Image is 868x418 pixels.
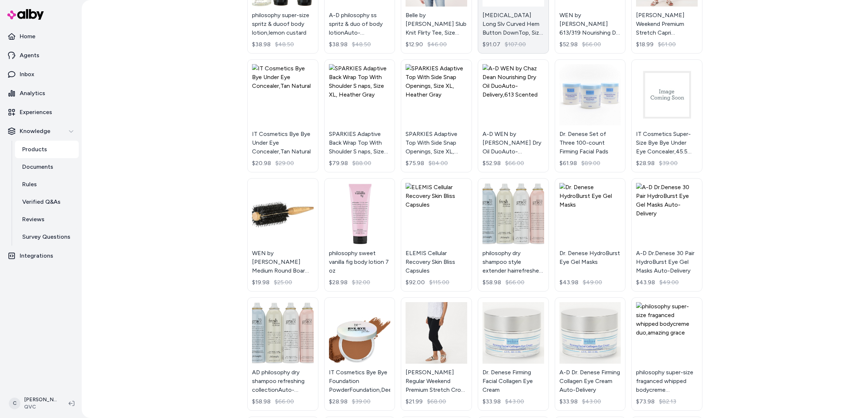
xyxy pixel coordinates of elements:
a: Home [3,28,79,45]
a: Dr. Denese Set of Three 100-count Firming Facial PadsDr. Denese Set of Three 100-count Firming Fa... [555,59,626,173]
p: Verified Q&As [22,198,61,206]
a: SPARKIES Adaptive Back Wrap Top With Shoulder S naps, Size XL, Heather GraySPARKIES Adaptive Back... [324,59,395,173]
p: Documents [22,163,53,171]
a: Rules [15,176,79,193]
a: Dr. Denese HydroBurst Eye Gel MasksDr. Denese HydroBurst Eye Gel Masks$43.98$49.00 [555,178,626,292]
p: Integrations [20,251,53,260]
a: Susan Graver Regular Weekend Premium Stretch Crop Pants, Size Medium, Black[PERSON_NAME] Regular ... [401,297,472,411]
a: Reviews [15,211,79,228]
p: Products [22,145,47,154]
a: Survey Questions [15,228,79,246]
a: Experiences [3,103,79,121]
p: Knowledge [20,127,50,136]
button: Knowledge [3,122,79,140]
p: Survey Questions [22,233,70,241]
a: A-D Dr.Denese 30 Pair HydroBurst Eye Gel Masks Auto-DeliveryA-D Dr.Denese 30 Pair HydroBurst Eye ... [631,178,702,292]
a: A-D Dr. Denese Firming Collagen Eye Cream Auto-DeliveryA-D Dr. Denese Firming Collagen Eye Cream ... [555,297,626,411]
span: C [9,398,20,409]
a: philosophy super-size fraganced whipped bodycreme duo,amazing gracephilosophy super-size fragance... [631,297,702,411]
p: Analytics [20,89,45,98]
a: Documents [15,158,79,176]
p: [PERSON_NAME] [24,396,57,403]
a: philosophy dry shampoo style extender hairrefresher 4pcphilosophy dry shampoo style extender hair... [478,178,549,292]
a: Dr. Denese Firming Facial Collagen Eye CreamDr. Denese Firming Facial Collagen Eye Cream$33.98$43.00 [478,297,549,411]
p: Home [20,32,35,41]
a: Inbox [3,66,79,83]
p: Experiences [20,108,52,117]
a: IT Cosmetics Bye Bye Foundation PowderFoundation,DeepIT Cosmetics Bye Bye Foundation PowderFounda... [324,297,395,411]
a: Verified Q&As [15,193,79,211]
a: IT Cosmetics Bye Bye Under Eye Concealer,Tan NaturalIT Cosmetics Bye Bye Under Eye Concealer,Tan ... [247,59,318,173]
p: Rules [22,180,37,189]
p: Agents [20,51,39,60]
a: Integrations [3,247,79,265]
img: alby Logo [7,9,44,20]
a: A-D WEN by Chaz Dean Nourishing Dry Oil DuoAuto-Delivery,613 ScentedA-D WEN by [PERSON_NAME] Dry ... [478,59,549,173]
a: AD philosophy dry shampoo refreshing collectionAuto-DeliveryAD philosophy dry shampoo refreshing ... [247,297,318,411]
p: Reviews [22,215,44,224]
button: C[PERSON_NAME]QVC [4,392,63,415]
a: WEN by Chaz Dean Medium Round Boar Bristle Brus hWEN by [PERSON_NAME] Medium Round Boar Bristle B... [247,178,318,292]
span: QVC [24,403,57,411]
a: IT Cosmetics Super-Size Bye Bye Under Eye Concealer,45.5 Deep EbonyIT Cosmetics Super-Size Bye By... [631,59,702,173]
a: philosophy sweet vanilla fig body lotion 7 ozphilosophy sweet vanilla fig body lotion 7 oz$28.98$... [324,178,395,292]
a: ELEMIS Cellular Recovery Skin Bliss CapsulesELEMIS Cellular Recovery Skin Bliss Capsules$92.00$11... [401,178,472,292]
p: Inbox [20,70,34,79]
a: Products [15,141,79,158]
a: Agents [3,47,79,64]
a: Analytics [3,85,79,102]
a: SPARKIES Adaptive Top With Side Snap Openings, Size XL, Heather GraySPARKIES Adaptive Top With Si... [401,59,472,173]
